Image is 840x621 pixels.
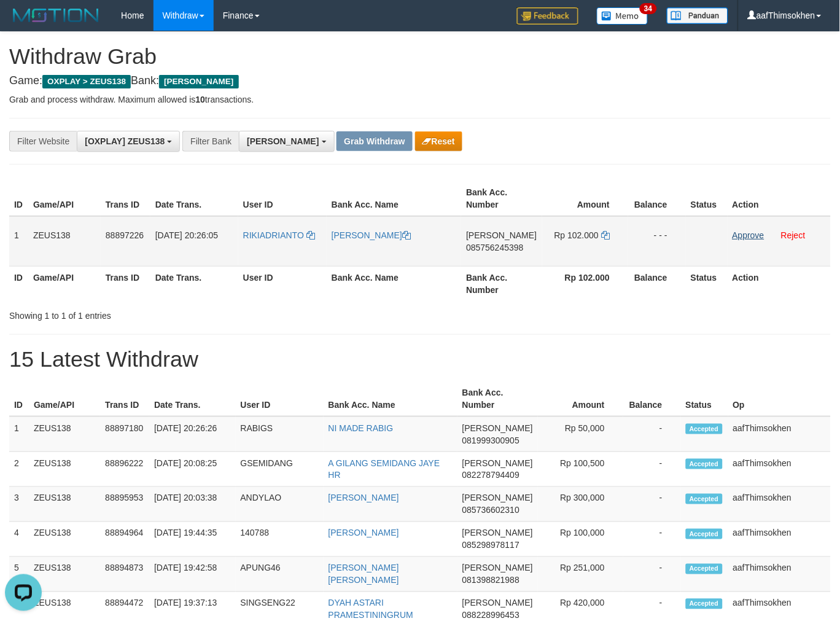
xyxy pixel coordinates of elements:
th: Balance [628,266,686,301]
td: GSEMIDANG [236,452,324,487]
td: 88894964 [100,522,149,557]
span: Accepted [686,424,723,434]
td: 5 [9,557,29,592]
td: aafThimsokhen [728,416,831,452]
span: [PERSON_NAME] [462,493,533,503]
td: ZEUS138 [29,557,100,592]
img: Feedback.jpg [517,7,578,25]
td: [DATE] 20:08:25 [149,452,235,487]
span: Copy 085298978117 to clipboard [462,541,519,550]
td: Rp 100,500 [538,452,623,487]
img: panduan.png [667,7,728,24]
img: MOTION_logo.png [9,6,103,25]
span: OXPLAY > ZEUS138 [42,75,131,88]
td: [DATE] 20:26:26 [149,416,235,452]
button: Reset [415,131,462,151]
td: APUNG46 [236,557,324,592]
span: [PERSON_NAME] [247,136,319,146]
td: Rp 100,000 [538,522,623,557]
td: Rp 300,000 [538,487,623,522]
th: ID [9,381,29,416]
th: Bank Acc. Name [324,381,457,416]
span: [PERSON_NAME] [462,458,533,468]
th: Action [728,181,831,216]
td: - [623,452,681,487]
td: [DATE] 19:42:58 [149,557,235,592]
th: User ID [236,381,324,416]
td: RABIGS [236,416,324,452]
td: 88896222 [100,452,149,487]
span: Copy 082278794409 to clipboard [462,471,519,480]
h4: Game: Bank: [9,75,831,87]
th: Balance [623,381,681,416]
a: Reject [781,230,806,240]
span: [PERSON_NAME] [159,75,238,88]
img: Button%20Memo.svg [597,7,648,25]
span: Copy 085756245398 to clipboard [466,243,523,252]
th: Rp 102.000 [542,266,629,301]
a: Approve [733,230,764,240]
td: Rp 50,000 [538,416,623,452]
th: Bank Acc. Name [327,181,461,216]
a: [PERSON_NAME] [329,528,399,538]
a: [PERSON_NAME] [332,230,411,240]
span: Accepted [686,564,723,574]
td: - [623,522,681,557]
a: [PERSON_NAME] [329,493,399,503]
button: [OXPLAY] ZEUS138 [77,131,180,152]
span: [PERSON_NAME] [462,528,533,538]
th: User ID [238,266,327,301]
th: ID [9,266,28,301]
span: [DATE] 20:26:05 [155,230,218,240]
span: [PERSON_NAME] [462,563,533,573]
th: Trans ID [100,381,149,416]
th: Op [728,381,831,416]
td: 2 [9,452,29,487]
a: NI MADE RABIG [329,423,394,433]
td: - [623,416,681,452]
th: Amount [542,181,629,216]
td: 4 [9,522,29,557]
td: 88894873 [100,557,149,592]
th: Status [686,181,728,216]
td: - - - [628,216,686,267]
a: DYAH ASTARI PRAMESTININGRUM [329,598,413,620]
th: Amount [538,381,623,416]
th: Status [681,381,728,416]
td: ZEUS138 [28,216,101,267]
th: Bank Acc. Number [461,181,542,216]
th: User ID [238,181,327,216]
div: Filter Bank [182,131,239,152]
td: [DATE] 19:44:35 [149,522,235,557]
div: Showing 1 to 1 of 1 entries [9,305,341,322]
td: ZEUS138 [29,487,100,522]
th: Action [728,266,831,301]
td: 88895953 [100,487,149,522]
td: ZEUS138 [29,522,100,557]
span: Copy 081999300905 to clipboard [462,435,519,445]
span: Accepted [686,459,723,469]
td: 3 [9,487,29,522]
h1: 15 Latest Withdraw [9,347,831,372]
a: A GILANG SEMIDANG JAYE HR [329,458,440,480]
td: aafThimsokhen [728,522,831,557]
span: [OXPLAY] ZEUS138 [85,136,165,146]
a: Copy 102000 to clipboard [601,230,610,240]
button: Grab Withdraw [336,131,412,151]
strong: 10 [195,95,205,104]
span: [PERSON_NAME] [462,598,533,608]
td: aafThimsokhen [728,487,831,522]
td: 140788 [236,522,324,557]
span: 88897226 [106,230,144,240]
th: Game/API [29,381,100,416]
th: Bank Acc. Number [457,381,538,416]
span: RIKIADRIANTO [243,230,304,240]
span: Copy 085736602310 to clipboard [462,506,519,515]
span: [PERSON_NAME] [462,423,533,433]
th: ID [9,181,28,216]
td: 1 [9,416,29,452]
th: Date Trans. [150,181,238,216]
td: ANDYLAO [236,487,324,522]
td: Rp 251,000 [538,557,623,592]
td: ZEUS138 [29,452,100,487]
